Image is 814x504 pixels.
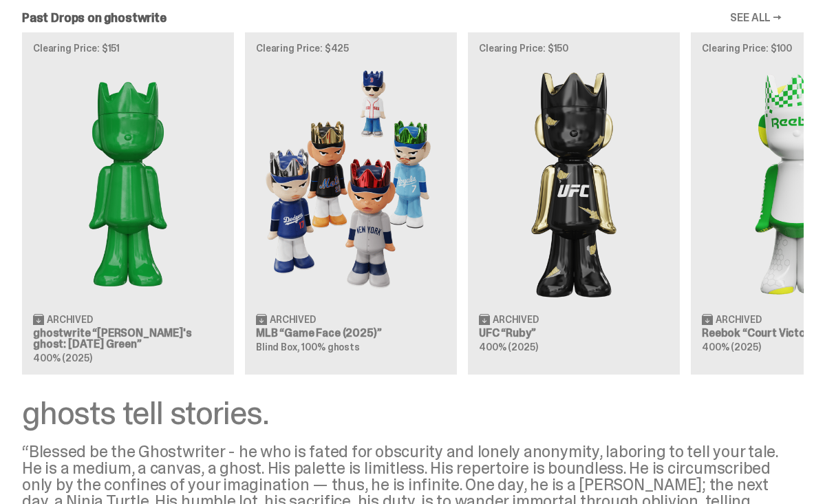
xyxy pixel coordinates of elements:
span: Archived [270,315,316,324]
span: 100% ghosts [301,341,359,353]
h3: MLB “Game Face (2025)” [256,328,446,339]
a: Clearing Price: $151 Schrödinger's ghost: Sunday Green Archived [22,32,234,374]
span: Archived [493,315,539,324]
span: Archived [47,315,93,324]
h2: Past Drops on ghostwrite [22,12,167,24]
img: Schrödinger's ghost: Sunday Green [33,64,223,302]
a: Clearing Price: $425 Game Face (2025) Archived [245,32,457,374]
img: Game Face (2025) [256,64,446,302]
span: 400% (2025) [702,341,760,353]
p: Clearing Price: $150 [479,43,669,53]
span: 400% (2025) [479,341,537,353]
div: ghosts tell stories. [22,397,782,430]
a: SEE ALL → [730,12,782,23]
a: Clearing Price: $150 Ruby Archived [468,32,680,374]
span: Blind Box, [256,341,300,353]
span: Archived [716,315,762,324]
p: Clearing Price: $151 [33,43,223,53]
h3: ghostwrite “[PERSON_NAME]'s ghost: [DATE] Green” [33,328,223,350]
span: 400% (2025) [33,352,92,364]
p: Clearing Price: $425 [256,43,446,53]
img: Ruby [479,64,669,302]
h3: UFC “Ruby” [479,328,669,339]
